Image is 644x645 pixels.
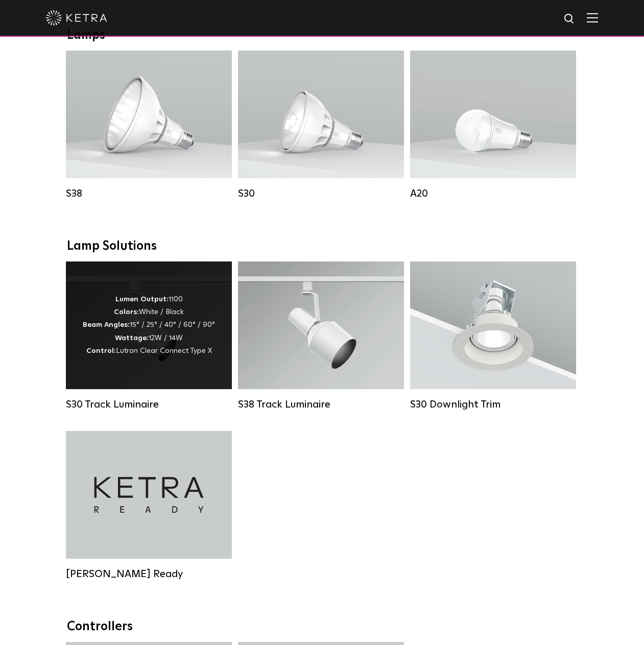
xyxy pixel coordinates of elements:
[238,398,404,411] div: S38 Track Luminaire
[115,296,169,303] strong: Lumen Output:
[563,13,576,26] img: search icon
[86,347,116,354] strong: Control:
[66,187,232,200] div: S38
[66,398,232,411] div: S30 Track Luminaire
[67,619,578,634] div: Controllers
[238,51,404,205] a: S30 Lumen Output:1100Colors:White / BlackBase Type:E26 Edison Base / GU24Beam Angles:15° / 25° / ...
[238,187,404,200] div: S30
[116,347,212,354] span: Lutron Clear Connect Type X
[66,51,232,205] a: S38 Lumen Output:1100Colors:White / BlackBase Type:E26 Edison Base / GU24Beam Angles:10° / 25° / ...
[66,568,232,580] div: [PERSON_NAME] Ready
[587,13,598,22] img: Hamburger%20Nav.svg
[66,261,232,416] a: S30 Track Luminaire Lumen Output:1100Colors:White / BlackBeam Angles:15° / 25° / 40° / 60° / 90°W...
[67,239,578,254] div: Lamp Solutions
[115,335,149,342] strong: Wattage:
[410,261,576,416] a: S30 Downlight Trim S30 Downlight Trim
[114,308,139,316] strong: Colors:
[410,398,576,411] div: S30 Downlight Trim
[46,10,107,26] img: ketra-logo-2019-white
[410,187,576,200] div: A20
[66,431,232,585] a: [PERSON_NAME] Ready [PERSON_NAME] Ready
[83,321,130,328] strong: Beam Angles:
[238,261,404,416] a: S38 Track Luminaire Lumen Output:1100Colors:White / BlackBeam Angles:10° / 25° / 40° / 60°Wattage...
[83,293,215,357] div: 1100 White / Black 15° / 25° / 40° / 60° / 90° 12W / 14W
[410,51,576,205] a: A20 Lumen Output:600 / 800Colors:White / BlackBase Type:E26 Edison Base / GU24Beam Angles:Omni-Di...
